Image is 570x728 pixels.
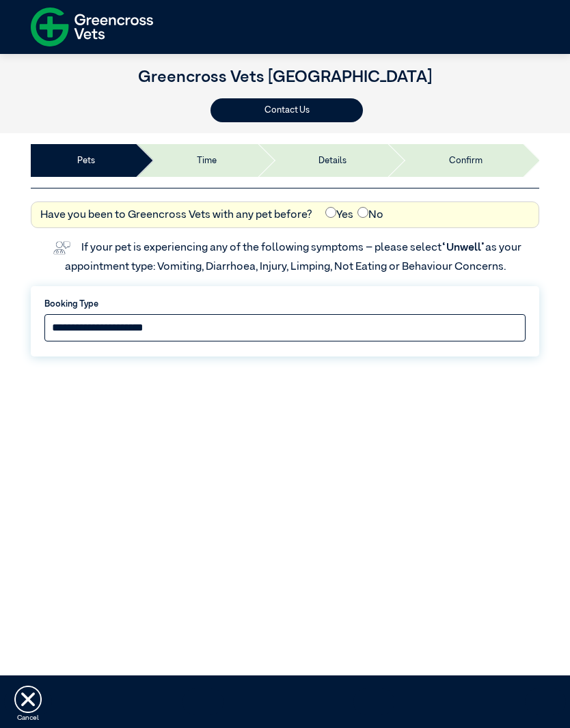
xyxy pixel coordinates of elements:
[77,154,95,167] a: Pets
[211,98,363,122] button: Contact Us
[442,242,485,253] span: “Unwell”
[357,207,368,218] input: No
[325,207,353,223] label: Yes
[40,207,312,223] label: Have you been to Greencross Vets with any pet before?
[65,242,524,272] label: If your pet is experiencing any of the following symptoms – please select as your appointment typ...
[31,3,153,51] img: f-logo
[357,207,383,223] label: No
[49,237,74,259] img: vet
[138,69,432,85] a: Greencross Vets [GEOGRAPHIC_DATA]
[325,207,336,218] input: Yes
[44,298,526,311] label: Booking Type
